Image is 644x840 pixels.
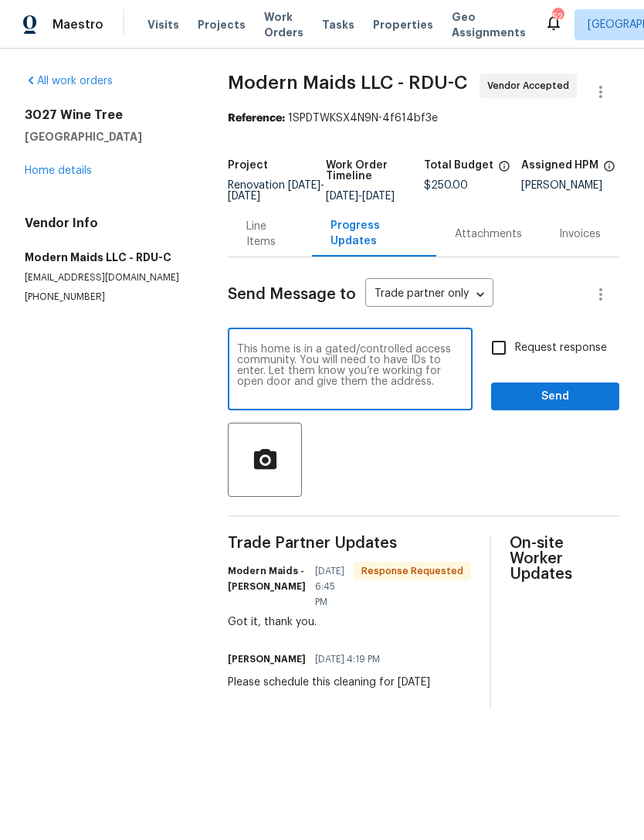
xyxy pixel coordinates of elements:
[315,563,344,610] span: [DATE] 6:45 PM
[326,191,395,202] span: -
[228,191,260,202] span: [DATE]
[452,9,526,40] span: Geo Assignments
[362,191,395,202] span: [DATE]
[455,226,522,242] div: Attachments
[424,180,468,191] span: $250.00
[326,160,424,182] h5: Work Order Timeline
[603,160,615,180] span: The hpm assigned to this work order.
[552,9,563,25] div: 52
[330,218,418,249] div: Progress Updates
[147,17,179,32] span: Visits
[559,226,601,242] div: Invoices
[228,160,268,171] h5: Project
[228,651,306,667] h6: [PERSON_NAME]
[228,113,285,124] b: Reference:
[25,76,113,87] a: All work orders
[25,250,191,265] h5: Modern Maids LLC - RDU-C
[25,165,92,176] a: Home details
[25,291,191,304] p: [PHONE_NUMBER]
[228,675,430,690] div: Please schedule this cleaning for [DATE]
[521,180,619,191] div: [PERSON_NAME]
[264,9,303,40] span: Work Orders
[228,563,306,594] h6: Modern Maids - [PERSON_NAME]
[424,160,493,171] h5: Total Budget
[521,160,598,171] h5: Assigned HPM
[355,563,469,579] span: Response Requested
[373,17,433,32] span: Properties
[228,73,467,92] span: Modern Maids LLC - RDU-C
[365,282,493,308] div: Trade partner only
[53,17,103,32] span: Maestro
[228,287,356,302] span: Send Message to
[198,17,246,32] span: Projects
[510,536,619,582] span: On-site Worker Updates
[315,651,380,667] span: [DATE] 4:19 PM
[322,19,354,30] span: Tasks
[487,78,575,94] span: Vendor Accepted
[228,614,471,630] div: Got it, thank you.
[228,180,324,202] span: -
[237,344,463,398] textarea: This home is in a gated/controlled access community. You will need to have IDs to enter. Let them...
[288,180,320,191] span: [DATE]
[246,219,293,250] div: Line Items
[503,387,607,406] span: Send
[25,271,191,284] p: [EMAIL_ADDRESS][DOMAIN_NAME]
[25,107,191,123] h2: 3027 Wine Tree
[491,383,619,411] button: Send
[25,216,191,231] h4: Vendor Info
[228,180,324,202] span: Renovation
[228,111,619,126] div: 1SPDTWKSX4N9N-4f614bf3e
[498,160,510,180] span: The total cost of line items that have been proposed by Opendoor. This sum includes line items th...
[228,536,471,551] span: Trade Partner Updates
[326,191,358,202] span: [DATE]
[25,129,191,145] h5: [GEOGRAPHIC_DATA]
[515,340,607,356] span: Request response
